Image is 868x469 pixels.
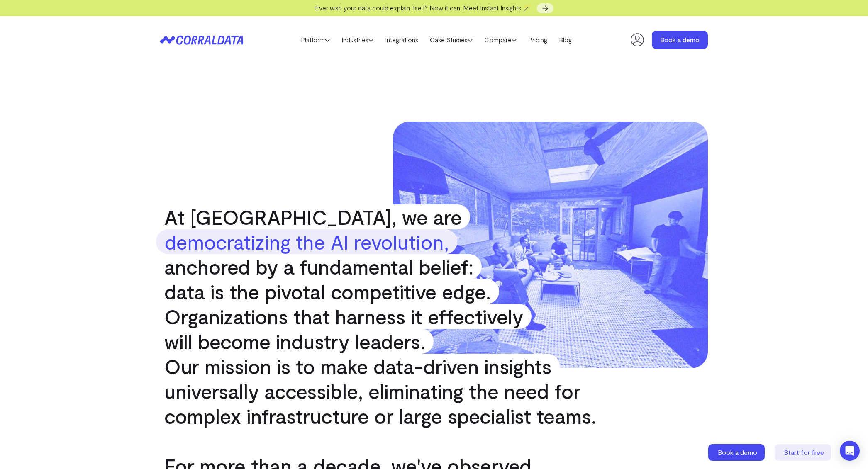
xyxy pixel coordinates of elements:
[156,229,457,254] strong: democratizing the AI revolution,
[424,34,478,46] a: Case Studies
[708,444,766,461] a: Book a demo
[336,34,379,46] a: Industries
[553,34,578,46] a: Blog
[784,448,824,456] span: Start for free
[156,254,482,279] span: anchored by a fundamental belief:
[156,304,532,329] span: Organizations that harness it effectively
[315,4,531,12] span: Ever wish your data could explain itself? Now it can. Meet Instant Insights 🪄
[652,31,708,49] a: Book a demo
[379,34,424,46] a: Integrations
[775,444,833,461] a: Start for free
[478,34,522,46] a: Compare
[156,403,605,428] span: complex infrastructure or large specialist teams.
[156,329,434,354] span: will become industry leaders.
[718,448,757,456] span: Book a demo
[840,441,860,461] div: Open Intercom Messenger
[156,354,560,379] span: Our mission is to make data-driven insights
[522,34,553,46] a: Pricing
[295,34,336,46] a: Platform
[156,204,470,229] span: At [GEOGRAPHIC_DATA], we are
[156,379,589,403] span: universally accessible, eliminating the need for
[156,279,499,304] span: data is the pivotal competitive edge.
